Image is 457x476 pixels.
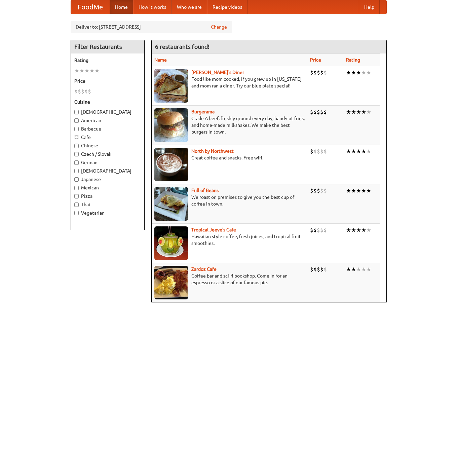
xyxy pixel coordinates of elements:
[191,109,215,114] b: Burgerama
[356,266,361,273] li: ★
[351,226,356,234] li: ★
[351,187,356,194] li: ★
[94,67,100,74] li: ★
[154,266,188,299] img: zardoz.jpg
[366,69,371,76] li: ★
[310,266,313,273] li: $
[89,67,94,74] li: ★
[79,67,84,74] li: ★
[320,187,323,194] li: $
[317,69,320,76] li: $
[323,187,327,194] li: $
[74,152,79,156] input: Czech / Slovak
[320,69,323,76] li: $
[74,78,141,84] h5: Price
[356,187,361,194] li: ★
[346,148,351,155] li: ★
[74,109,141,115] label: [DEMOGRAPHIC_DATA]
[310,69,313,76] li: $
[74,159,141,166] label: German
[207,0,247,14] a: Recipe videos
[110,0,133,14] a: Home
[317,266,320,273] li: $
[71,0,110,14] a: FoodMe
[74,88,78,95] li: $
[71,40,144,53] h4: Filter Restaurants
[366,148,371,155] li: ★
[74,67,79,74] li: ★
[133,0,172,14] a: How it works
[74,99,141,105] h5: Cuisine
[317,187,320,194] li: $
[310,187,313,194] li: $
[154,233,305,247] p: Hawaiian style coffee, fresh juices, and tropical fruit smoothies.
[154,154,305,161] p: Great coffee and snacks. Free wifi.
[356,69,361,76] li: ★
[313,226,317,234] li: $
[313,187,317,194] li: $
[351,108,356,116] li: ★
[154,69,188,103] img: sallys.jpg
[320,226,323,234] li: $
[351,266,356,273] li: ★
[74,184,141,191] label: Mexican
[74,118,79,123] input: American
[351,69,356,76] li: ★
[74,125,141,132] label: Barbecue
[154,194,305,207] p: We roast on premises to give you the best cup of coffee in town.
[88,88,91,95] li: $
[320,266,323,273] li: $
[74,127,79,131] input: Barbecue
[154,76,305,89] p: Food like mom cooked, if you grew up in [US_STATE] and mom ran a diner. Try our blue plate special!
[154,272,305,286] p: Coffee bar and sci-fi bookshop. Come in for an espresso or a slice of our famous pie.
[74,142,141,149] label: Chinese
[356,148,361,155] li: ★
[191,266,217,272] a: Zardoz Cafe
[361,187,366,194] li: ★
[154,108,188,142] img: burgerama.jpg
[74,186,79,190] input: Mexican
[317,108,320,116] li: $
[356,108,361,116] li: ★
[366,226,371,234] li: ★
[346,187,351,194] li: ★
[74,160,79,165] input: German
[191,188,219,193] a: Full of Beans
[81,88,84,95] li: $
[351,148,356,155] li: ★
[313,266,317,273] li: $
[323,148,327,155] li: $
[361,266,366,273] li: ★
[323,69,327,76] li: $
[310,57,321,63] a: Price
[74,110,79,114] input: [DEMOGRAPHIC_DATA]
[84,88,88,95] li: $
[323,108,327,116] li: $
[74,176,141,183] label: Japanese
[211,24,227,30] a: Change
[154,57,167,63] a: Name
[317,148,320,155] li: $
[320,108,323,116] li: $
[154,187,188,221] img: beans.jpg
[346,108,351,116] li: ★
[323,266,327,273] li: $
[346,226,351,234] li: ★
[191,70,244,75] a: [PERSON_NAME]'s Diner
[346,69,351,76] li: ★
[191,148,234,154] a: North by Northwest
[313,148,317,155] li: $
[359,0,380,14] a: Help
[74,135,79,140] input: Cafe
[74,169,79,173] input: [DEMOGRAPHIC_DATA]
[361,108,366,116] li: ★
[74,117,141,124] label: American
[74,177,79,182] input: Japanese
[74,193,141,199] label: Pizza
[356,226,361,234] li: ★
[366,266,371,273] li: ★
[74,203,79,207] input: Thai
